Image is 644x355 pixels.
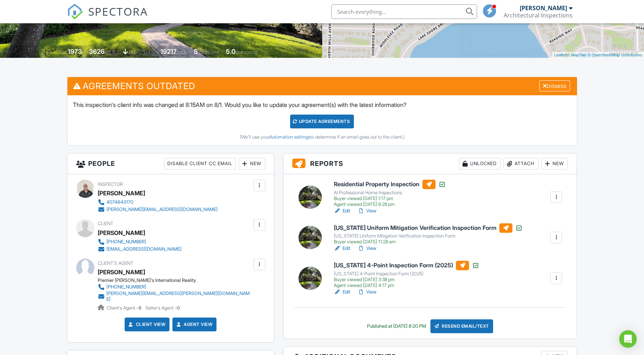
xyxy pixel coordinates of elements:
[98,246,182,253] a: [EMAIL_ADDRESS][DOMAIN_NAME]
[334,223,523,245] a: [US_STATE] Uniform Mitigation Verification Inspection Form [US_STATE] Uniform Mitigation Verifica...
[164,158,236,169] div: Disable Client CC Email
[106,284,146,290] div: [PHONE_NUMBER]
[541,158,568,169] div: New
[334,180,446,207] a: Residential Property Inspection AI Professional Home Inspections Buyer viewed [DATE] 1:17 pm Agen...
[98,206,218,213] a: [PERSON_NAME][EMAIL_ADDRESS][DOMAIN_NAME]
[334,245,350,252] a: Edit
[367,323,426,329] div: Published at [DATE] 8:20 PM
[588,53,642,57] a: © OpenStreetMap contributors
[106,207,218,212] div: [PERSON_NAME][EMAIL_ADDRESS][DOMAIN_NAME]
[67,95,577,145] div: This inspection's client info was changed at 8:15AM on 8/1. Would you like to update your agreeme...
[98,199,218,206] a: 4074843170
[175,321,212,328] a: Agent View
[334,207,350,215] a: Edit
[290,115,354,128] div: Update Agreements
[239,158,265,169] div: New
[358,288,376,296] a: View
[619,330,637,348] div: Open Intercom Messenger
[177,305,180,311] strong: 0
[98,188,145,199] div: [PERSON_NAME]
[358,207,376,215] a: View
[334,180,446,189] h6: Residential Property Inspection
[334,261,479,288] a: [US_STATE] 4-Point Inspection Form (2025) [US_STATE] 4-Point Inspection Form (2025) Buyer viewed ...
[98,291,252,302] a: [PERSON_NAME][EMAIL_ADDRESS][PERSON_NAME][DOMAIN_NAME]
[226,48,235,55] div: 5.0
[334,223,523,233] h6: [US_STATE] Uniform Mitigation Verification Inspection Form
[67,4,83,20] img: The Best Home Inspection Software - Spectora
[145,305,180,311] span: Seller's Agent -
[127,321,166,328] a: Client View
[334,283,479,288] div: Agent viewed [DATE] 4:17 pm
[520,4,567,12] div: [PERSON_NAME]
[67,77,577,95] h3: Agreements Outdated
[98,278,258,283] div: Premier [PERSON_NAME]'s International Reality
[67,153,274,174] h3: People
[129,49,137,55] span: slab
[334,233,523,239] div: [US_STATE] Uniform Mitigation Verification Inspection Form
[98,182,123,187] span: Inspector
[430,319,493,333] div: Resend Email/Text
[106,291,252,302] div: [PERSON_NAME][EMAIL_ADDRESS][PERSON_NAME][DOMAIN_NAME]
[539,80,570,92] div: Dismiss
[106,49,116,55] span: sq. ft.
[358,245,376,252] a: View
[106,239,146,245] div: [PHONE_NUMBER]
[106,246,182,252] div: [EMAIL_ADDRESS][DOMAIN_NAME]
[73,134,571,140] div: (We'll use your to determine if an email goes out to the client.)
[199,49,219,55] span: bedrooms
[567,53,587,57] a: © MapTiler
[98,267,145,278] a: [PERSON_NAME]
[107,305,143,311] span: Client's Agent -
[106,199,133,205] div: 4074843170
[98,260,133,266] span: Client's Agent
[334,277,479,283] div: Buyer viewed [DATE] 3:38 pm
[98,227,145,238] div: [PERSON_NAME]
[504,12,573,19] div: Architectural Inspections
[334,239,523,245] div: Buyer viewed [DATE] 11:28 am
[138,305,141,311] strong: 8
[554,53,566,57] a: Leaflet
[503,158,538,169] div: Attach
[334,288,350,296] a: Edit
[88,4,148,19] span: SPECTORA
[67,10,148,25] a: SPECTORA
[194,48,198,55] div: 5
[98,283,252,291] a: [PHONE_NUMBER]
[334,261,479,270] h6: [US_STATE] 4-Point Inspection Form (2025)
[334,190,446,196] div: AI Professional Home Inspections
[334,196,446,202] div: Buyer viewed [DATE] 1:17 pm
[459,158,500,169] div: Unlocked
[552,52,644,58] div: |
[59,49,67,55] span: Built
[237,49,257,55] span: bathrooms
[331,4,477,19] input: Search everything...
[334,202,446,207] div: Agent viewed [DATE] 6:28 pm
[269,134,310,140] a: Automation settings
[178,49,187,55] span: sq.ft.
[68,48,82,55] div: 1973
[284,153,577,174] h3: Reports
[160,48,177,55] div: 19217
[89,48,105,55] div: 3626
[144,49,159,55] span: Lot Size
[98,238,182,246] a: [PHONE_NUMBER]
[334,271,479,277] div: [US_STATE] 4-Point Inspection Form (2025)
[98,221,113,226] span: Client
